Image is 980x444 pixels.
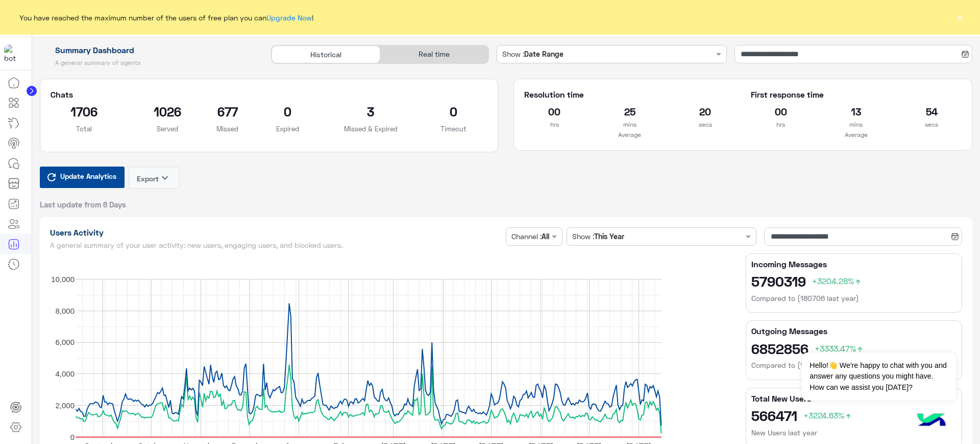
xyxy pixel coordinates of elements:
[254,124,322,134] p: Expired
[40,59,260,67] h5: A general summary of agents
[751,393,957,404] h5: Total New Users
[751,293,957,303] h6: Compared to (180706 last year)
[751,428,957,438] h6: New Users last year
[51,103,118,120] h2: 1706
[51,274,75,283] text: 10,000
[914,403,949,439] img: hulul-logo.png
[50,241,502,249] h5: A general summary of your user activity: new users, engaging users, and blocked users.
[524,120,584,130] p: hrs
[272,45,380,63] div: Historical
[751,259,957,269] h5: Incoming Messages
[337,124,405,134] p: Missed & Expired
[50,227,502,238] h1: Users Activity
[55,401,75,409] text: 2,000
[751,103,811,120] h2: 00
[55,338,75,346] text: 6,000
[420,103,488,120] h2: 0
[40,167,125,188] button: Update Analytics
[954,12,965,22] button: ×
[803,410,852,420] span: +3224.63%
[751,360,957,370] h6: Compared to (180706 last year)
[751,120,811,130] p: hrs
[58,169,119,183] span: Update Analytics
[337,103,405,120] h2: 3
[133,124,201,134] p: Served
[751,89,962,100] h5: First response time
[751,130,962,140] p: Average
[40,199,126,209] span: Last update from 6 Days
[751,407,957,424] h2: 566471
[600,103,660,120] h2: 25
[675,103,736,120] h2: 20
[524,89,735,100] h5: Resolution time
[751,326,957,336] h5: Outgoing Messages
[420,124,488,134] p: Timeout
[133,103,201,120] h2: 1026
[600,120,660,130] p: mins
[216,124,238,134] p: Missed
[40,45,260,55] h1: Summary Dashboard
[159,172,171,184] i: keyboard_arrow_down
[524,103,584,120] h2: 00
[19,12,313,23] span: You have reached the maximum number of the users of free plan you can !
[380,45,488,63] div: Real time
[70,432,74,441] text: 0
[51,89,488,100] h5: Chats
[216,103,238,120] h2: 677
[4,44,22,63] img: 1403182699927242
[901,120,962,130] p: secs
[55,369,75,378] text: 4,000
[901,103,962,120] h2: 54
[751,273,957,289] h2: 5790319
[812,276,862,286] span: +3204.28%
[826,103,886,120] h2: 13
[51,124,118,134] p: Total
[254,103,322,120] h2: 0
[675,120,736,130] p: secs
[55,306,75,315] text: 8,000
[266,13,312,22] a: Upgrade Now
[751,340,957,357] h2: 6852856
[826,120,886,130] p: mins
[129,167,180,189] button: Exportkeyboard_arrow_down
[802,353,955,401] span: Hello!👋 We're happy to chat with you and answer any questions you might have. How can we assist y...
[524,130,735,140] p: Average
